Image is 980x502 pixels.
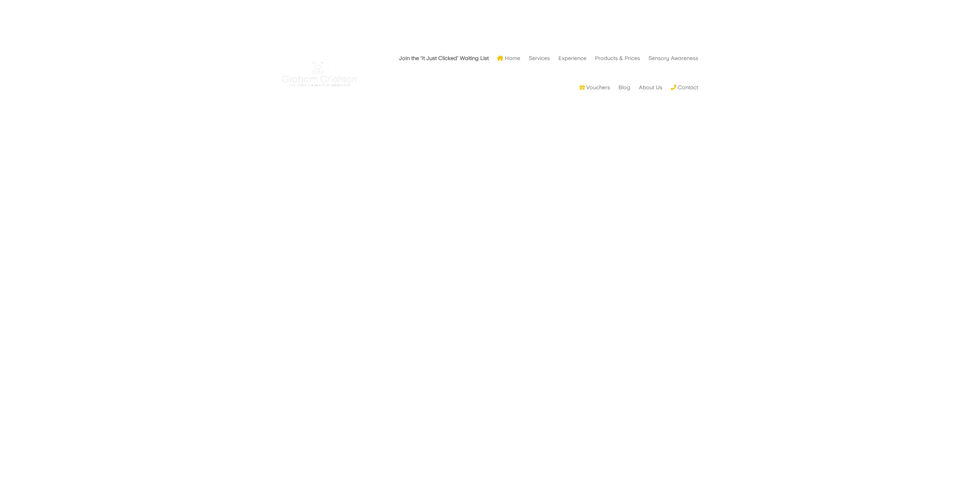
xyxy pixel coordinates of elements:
a: Services [529,43,550,73]
a: Blog [618,73,630,102]
strong: Join the ‘It Just Clicked’ Waiting List [399,55,489,61]
a: Sensory Awareness [648,43,698,73]
a: Experience [558,43,586,73]
a: Home [497,43,520,73]
a: Products & Prices [595,43,640,73]
img: Graham Crichton Photography Logo [282,55,357,90]
a: Join the ‘It Just Clicked’ Waiting List [399,43,489,73]
a: Vouchers [580,73,610,102]
a: About Us [639,73,662,102]
a: Contact [671,73,698,102]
